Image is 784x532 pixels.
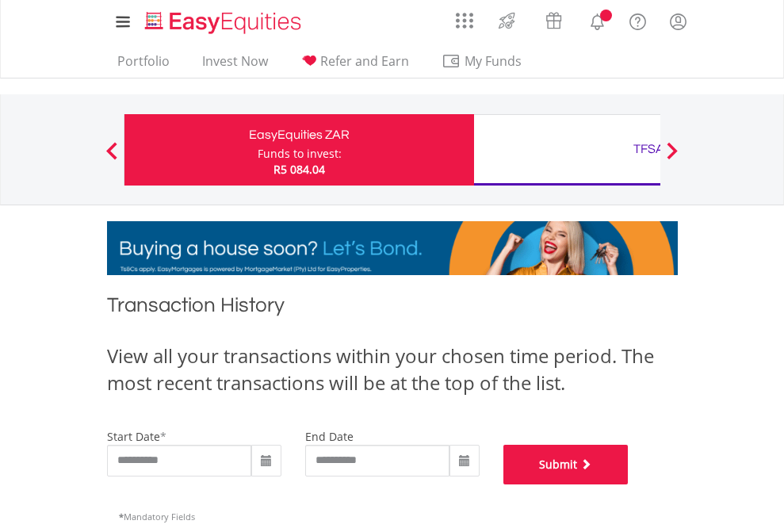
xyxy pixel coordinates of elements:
[494,8,520,33] img: thrive-v2.svg
[107,343,678,397] div: View all your transactions within your chosen time period. The most recent transactions will be a...
[134,124,465,146] div: EasyEquities ZAR
[320,52,409,70] span: Refer and Earn
[456,12,473,29] img: grid-menu-icon.svg
[258,146,342,162] div: Funds to invest:
[656,150,688,166] button: Next
[541,8,567,33] img: vouchers-v2.svg
[139,4,308,36] a: Home page
[142,10,308,36] img: EasyEquities_Logo.png
[503,445,629,484] button: Submit
[273,162,325,177] span: R5 084.04
[107,221,678,275] img: EasyMortage Promotion Banner
[446,4,484,29] a: AppsGrid
[442,51,545,71] span: My Funds
[618,4,658,36] a: FAQ's and Support
[530,4,577,33] a: Vouchers
[107,429,160,444] label: start date
[305,429,354,444] label: end date
[119,511,195,522] span: Mandatory Fields
[107,291,678,327] h1: Transaction History
[294,53,415,78] a: Refer and Earn
[658,4,698,39] a: My Profile
[577,4,618,36] a: Notifications
[196,53,274,78] a: Invest Now
[111,53,176,78] a: Portfolio
[96,150,128,166] button: Previous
